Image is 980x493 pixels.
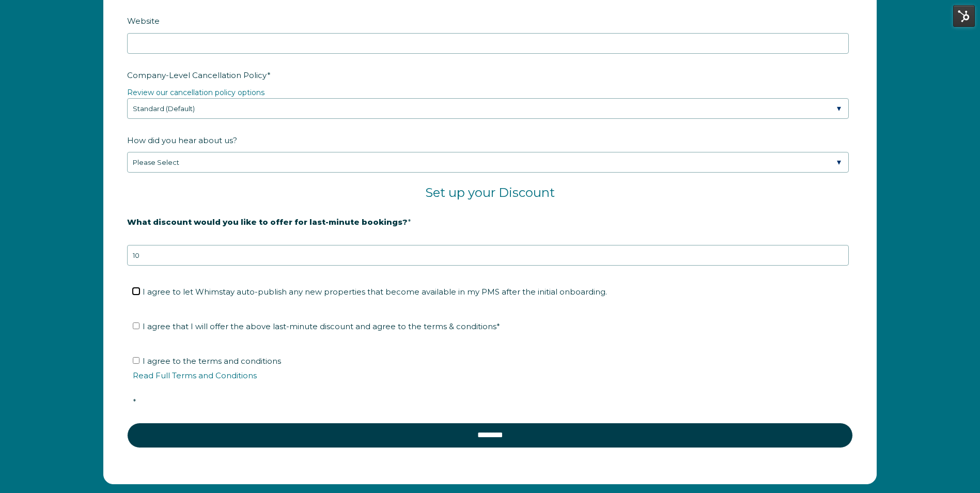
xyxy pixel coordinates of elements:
[133,288,139,295] input: I agree to let Whimstay auto-publish any new properties that become available in my PMS after the...
[133,322,139,329] input: I agree that I will offer the above last-minute discount and agree to the terms & conditions*
[127,235,289,244] strong: 20% is recommended, minimum of 10%
[133,371,257,380] a: Read Full Terms and Conditions
[127,132,237,148] span: How did you hear about us?
[133,357,139,364] input: I agree to the terms and conditionsRead Full Terms and Conditions*
[127,13,160,29] span: Website
[425,185,555,200] span: Set up your Discount
[143,321,500,331] span: I agree that I will offer the above last-minute discount and agree to the terms & conditions
[143,287,607,297] span: I agree to let Whimstay auto-publish any new properties that become available in my PMS after the...
[127,67,267,83] span: Company-Level Cancellation Policy
[127,217,408,227] strong: What discount would you like to offer for last-minute bookings?
[127,88,265,97] a: Review our cancellation policy options
[953,5,975,27] img: HubSpot Tools Menu Toggle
